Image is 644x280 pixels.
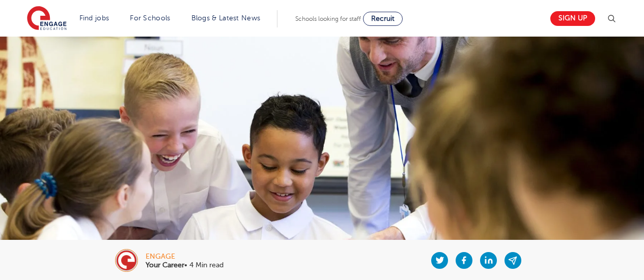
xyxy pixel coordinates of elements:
[146,262,223,269] p: • 4 Min read
[130,14,170,22] a: For Schools
[363,12,403,26] a: Recruit
[295,15,361,22] span: Schools looking for staff
[191,14,261,22] a: Blogs & Latest News
[27,6,67,32] img: Engage Education
[146,261,184,269] b: Your Career
[371,15,395,22] span: Recruit
[146,253,223,260] div: engage
[79,14,109,22] a: Find jobs
[550,11,595,26] a: Sign up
